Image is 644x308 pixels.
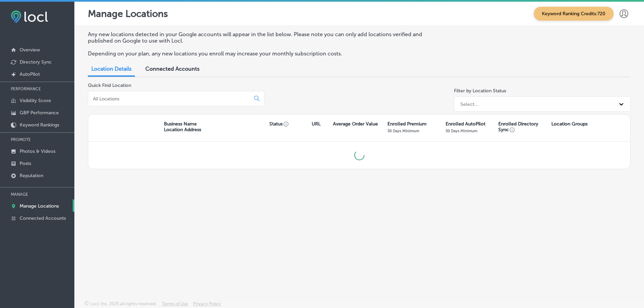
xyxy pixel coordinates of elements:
[20,122,59,128] p: Keyword Rankings
[20,148,55,154] p: Photos & Videos
[269,121,312,127] p: Status
[312,121,320,127] p: URL
[20,59,52,65] p: Directory Sync
[91,66,132,72] span: Location Details
[11,10,48,23] img: fda3e92497d09a02dc62c9cd864e3231.png
[460,101,478,107] div: Select...
[20,47,40,53] p: Overview
[20,173,43,179] p: Reputation
[88,82,131,88] label: Quick Find Location
[454,88,506,94] label: Filter by Location Status
[20,98,51,103] p: Visibility Score
[333,121,378,127] p: Average Order Value
[88,31,440,44] p: Any new locations detected in your Google accounts will appear in the list below. Please note you...
[446,121,485,127] p: Enrolled AutoPilot
[20,71,40,77] p: AutoPilot
[88,50,440,57] p: Depending on your plan, any new locations you enroll may increase your monthly subscription costs.
[551,121,588,127] p: Location Groups
[387,128,419,133] p: 30 Days Minimum
[498,121,548,133] p: Enrolled Directory Sync
[446,128,477,133] p: 30 Days Minimum
[90,301,157,306] p: Locl, Inc. 2025 all rights reserved.
[88,8,168,19] p: Manage Locations
[145,66,199,72] span: Connected Accounts
[20,161,31,166] p: Posts
[20,110,59,116] p: GBP Performance
[92,96,249,102] input: All Locations
[164,121,201,133] p: Business Name Location Address
[387,121,427,127] p: Enrolled Premium
[20,203,59,209] p: Manage Locations
[534,7,614,21] span: Keyword Ranking Credits: 720
[20,215,66,221] p: Connected Accounts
